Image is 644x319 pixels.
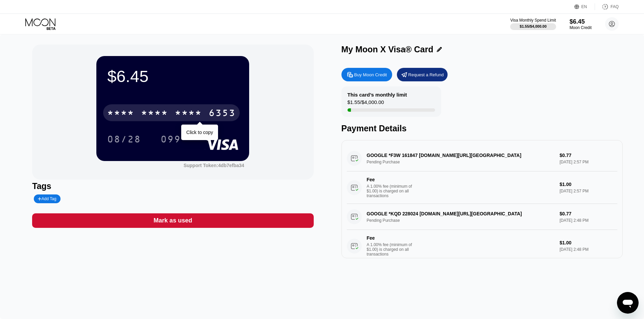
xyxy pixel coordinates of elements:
[559,182,617,187] div: $1.00
[348,99,384,108] div: $1.55 / $4,000.00
[348,92,407,98] div: This card’s monthly limit
[510,18,556,30] div: Visa Monthly Spend Limit$1.55/$4,000.00
[161,135,181,145] div: 099
[570,18,592,30] div: $6.45Moon Credit
[186,130,213,135] div: Click to copy
[32,213,313,228] div: Mark as used
[341,45,433,54] div: My Moon X Visa® Card
[520,24,547,28] div: $1.55 / $4,000.00
[559,247,617,252] div: [DATE] 2:48 PM
[107,67,238,86] div: $6.45
[367,177,414,182] div: Fee
[341,124,623,133] div: Payment Details
[595,3,619,10] div: FAQ
[107,135,141,145] div: 08/28
[570,25,592,30] div: Moon Credit
[354,72,387,78] div: Buy Moon Credit
[581,4,587,9] div: EN
[347,171,617,204] div: FeeA 1.00% fee (minimum of $1.00) is charged on all transactions$1.00[DATE] 2:57 PM
[617,292,639,314] iframe: Nút để khởi chạy cửa sổ nhắn tin
[156,131,186,148] div: 099
[570,18,592,25] div: $6.45
[184,163,244,168] div: Support Token: 4db7efba34
[367,235,414,241] div: Fee
[574,3,595,10] div: EN
[367,184,418,198] div: A 1.00% fee (minimum of $1.00) is charged on all transactions
[38,196,56,201] div: Add Tag
[102,131,146,148] div: 08/28
[408,72,444,78] div: Request a Refund
[347,230,617,262] div: FeeA 1.00% fee (minimum of $1.00) is charged on all transactions$1.00[DATE] 2:48 PM
[559,240,617,245] div: $1.00
[153,217,192,224] div: Mark as used
[510,18,556,23] div: Visa Monthly Spend Limit
[397,68,448,81] div: Request a Refund
[209,108,236,119] div: 6353
[559,189,617,193] div: [DATE] 2:57 PM
[32,181,313,191] div: Tags
[341,68,392,81] div: Buy Moon Credit
[34,194,60,203] div: Add Tag
[611,4,619,9] div: FAQ
[184,163,244,168] div: Support Token:4db7efba34
[367,242,418,257] div: A 1.00% fee (minimum of $1.00) is charged on all transactions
